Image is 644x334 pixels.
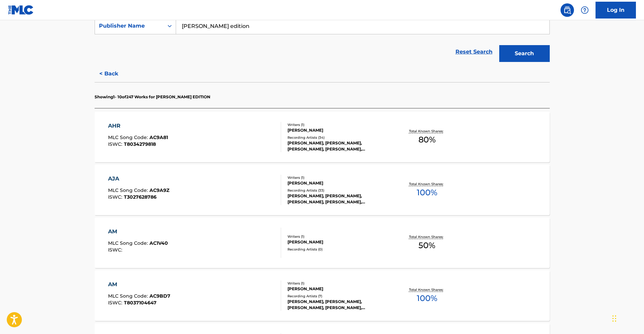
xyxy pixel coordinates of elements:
[287,247,389,252] div: Recording Artists ( 0 )
[108,187,149,193] span: MLC Song Code :
[287,234,389,239] div: Writers ( 1 )
[8,5,34,15] img: MLC Logo
[95,218,550,268] a: AMMLC Song Code:AC1V40ISWC:Writers (1)[PERSON_NAME]Recording Artists (0)Total Known Shares:50%
[95,270,550,321] a: AMMLC Song Code:AC9BD7ISWC:T8037104647Writers (1)[PERSON_NAME]Recording Artists (7)[PERSON_NAME],...
[287,180,389,186] div: [PERSON_NAME]
[409,129,445,134] p: Total Known Shares:
[99,22,160,30] div: Publisher Name
[287,239,389,245] div: [PERSON_NAME]
[287,140,389,152] div: [PERSON_NAME], [PERSON_NAME], [PERSON_NAME], [PERSON_NAME], [PERSON_NAME]
[108,293,149,299] span: MLC Song Code :
[108,228,168,236] div: AM
[124,141,156,147] span: T8034279818
[149,134,168,140] span: AC9A81
[95,112,550,162] a: AHRMLC Song Code:AC9A81ISWC:T8034279818Writers (1)[PERSON_NAME]Recording Artists (34)[PERSON_NAME...
[287,188,389,193] div: Recording Artists ( 33 )
[149,187,169,193] span: AC9A9Z
[596,2,636,19] a: Log In
[287,193,389,205] div: [PERSON_NAME], [PERSON_NAME], [PERSON_NAME], [PERSON_NAME], [PERSON_NAME]
[149,293,170,299] span: AC9BD7
[561,3,574,17] a: Public Search
[108,175,169,183] div: AJA
[108,240,149,246] span: MLC Song Code :
[149,240,168,246] span: AC1V40
[499,45,550,62] button: Search
[418,239,435,252] span: 50 %
[287,281,389,286] div: Writers ( 1 )
[409,181,445,187] p: Total Known Shares:
[409,287,445,292] p: Total Known Shares:
[108,122,168,130] div: AHR
[124,300,157,306] span: T8037104647
[581,6,589,14] img: help
[418,134,436,146] span: 80 %
[417,187,437,199] span: 100 %
[452,44,496,59] a: Reset Search
[287,127,389,133] div: [PERSON_NAME]
[95,18,550,65] form: Search Form
[95,165,550,215] a: AJAMLC Song Code:AC9A9ZISWC:T3027628786Writers (1)[PERSON_NAME]Recording Artists (33)[PERSON_NAME...
[108,247,124,253] span: ISWC :
[95,94,210,100] p: Showing 1 - 10 of 247 Works for [PERSON_NAME] EDITION
[108,280,170,289] div: AM
[287,175,389,180] div: Writers ( 1 )
[108,134,149,140] span: MLC Song Code :
[108,141,124,147] span: ISWC :
[610,302,644,334] iframe: Chat Widget
[108,194,124,200] span: ISWC :
[287,286,389,292] div: [PERSON_NAME]
[563,6,571,14] img: search
[108,300,124,306] span: ISWC :
[287,135,389,140] div: Recording Artists ( 34 )
[287,299,389,311] div: [PERSON_NAME], [PERSON_NAME], [PERSON_NAME], [PERSON_NAME], [PERSON_NAME]
[287,294,389,299] div: Recording Artists ( 7 )
[287,122,389,127] div: Writers ( 1 )
[409,234,445,239] p: Total Known Shares:
[578,3,591,17] div: Help
[95,65,135,82] button: < Back
[610,302,644,334] div: Chat-Widget
[417,292,437,304] span: 100 %
[612,308,616,329] div: Ziehen
[124,194,157,200] span: T3027628786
